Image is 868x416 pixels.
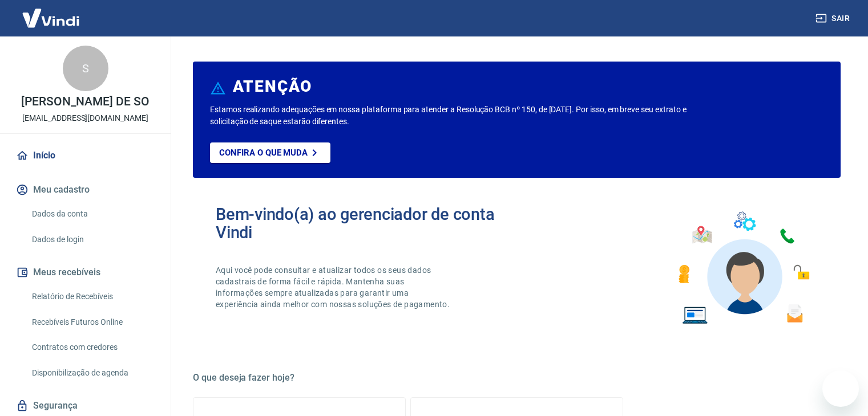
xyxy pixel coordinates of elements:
[193,372,841,384] h5: O que deseja fazer hoje?
[27,361,157,385] a: Disponibilização de agenda
[27,202,157,226] a: Dados da conta
[233,81,312,92] h6: ATENÇÃO
[14,177,157,202] button: Meu cadastro
[216,264,452,310] p: Aqui você pode consultar e atualizar todos os seus dados cadastrais de forma fácil e rápida. Mant...
[668,205,818,331] img: Imagem de um avatar masculino com diversos icones exemplificando as funcionalidades do gerenciado...
[14,143,157,168] a: Início
[27,285,157,308] a: Relatório de Recebíveis
[14,260,157,285] button: Meus recebíveis
[822,370,859,407] iframe: Botão para abrir a janela de mensagens
[27,311,157,334] a: Recebíveis Futuros Online
[210,142,330,163] a: Confira o que muda
[216,205,517,242] h2: Bem-vindo(a) ao gerenciador de conta Vindi
[14,1,88,35] img: Vindi
[27,336,157,359] a: Contratos com credores
[22,112,148,124] p: [EMAIL_ADDRESS][DOMAIN_NAME]
[210,104,701,128] p: Estamos realizando adequações em nossa plataforma para atender a Resolução BCB nº 150, de [DATE]....
[21,96,149,108] p: [PERSON_NAME] DE SO
[63,46,108,91] div: S
[27,228,157,251] a: Dados de login
[813,8,854,29] button: Sair
[219,148,308,158] p: Confira o que muda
